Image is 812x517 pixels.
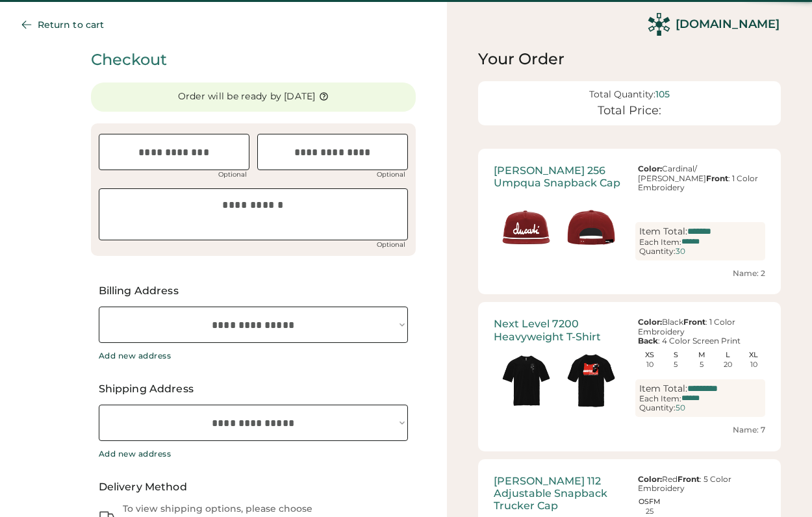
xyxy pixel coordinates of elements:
[216,171,249,178] div: Optional
[638,317,662,327] strong: Color:
[10,12,120,38] button: Return to cart
[676,403,685,412] div: 50
[178,90,282,103] div: Order will be ready by
[589,89,655,100] div: Total Quantity:
[750,361,757,368] div: 10
[646,361,653,368] div: 10
[99,449,171,459] div: Add new address
[676,16,780,32] div: [DOMAIN_NAME]
[559,195,624,260] img: generate-image
[674,361,678,368] div: 5
[494,425,766,436] div: Name: 7
[648,13,670,36] img: Rendered Logo - Screens
[676,247,685,256] div: 30
[639,383,687,394] div: Item Total:
[638,498,662,505] div: OSFM
[638,336,658,346] strong: Back
[678,474,700,484] strong: Front
[639,238,681,247] div: Each Item:
[638,474,662,484] strong: Color:
[638,351,662,359] div: XS
[742,351,766,359] div: XL
[99,479,408,495] div: Delivery Method
[639,394,681,403] div: Each Item:
[655,89,670,100] div: 105
[494,164,624,189] div: [PERSON_NAME] 256 Umpqua Snapback Cap
[724,361,732,368] div: 20
[635,475,765,494] div: Red : 5 Color Embroidery
[478,49,781,69] div: Your Order
[635,164,765,192] div: Cardinal/ [PERSON_NAME] : 1 Color Embroidery
[494,318,624,342] div: Next Level 7200 Heavyweight T-Shirt
[664,351,688,359] div: S
[99,381,408,397] div: Shipping Address
[494,475,624,512] div: [PERSON_NAME] 112 Adjustable Snapback Trucker Cap
[99,351,171,361] div: Add new address
[598,104,661,118] div: Total Price:
[494,348,559,413] img: generate-image
[646,508,653,515] div: 25
[706,173,728,183] strong: Front
[91,49,416,71] div: Checkout
[559,348,624,413] img: generate-image
[494,268,766,279] div: Name: 2
[639,403,676,412] div: Quantity:
[690,351,714,359] div: M
[494,195,559,260] img: generate-image
[639,226,687,237] div: Item Total:
[635,318,765,346] div: Black : 1 Color Embroidery : 4 Color Screen Print
[683,317,705,327] strong: Front
[99,283,408,299] div: Billing Address
[639,247,676,256] div: Quantity:
[638,164,662,173] strong: Color:
[716,351,740,359] div: L
[284,90,316,103] div: [DATE]
[374,171,408,178] div: Optional
[700,361,704,368] div: 5
[374,242,408,248] div: Optional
